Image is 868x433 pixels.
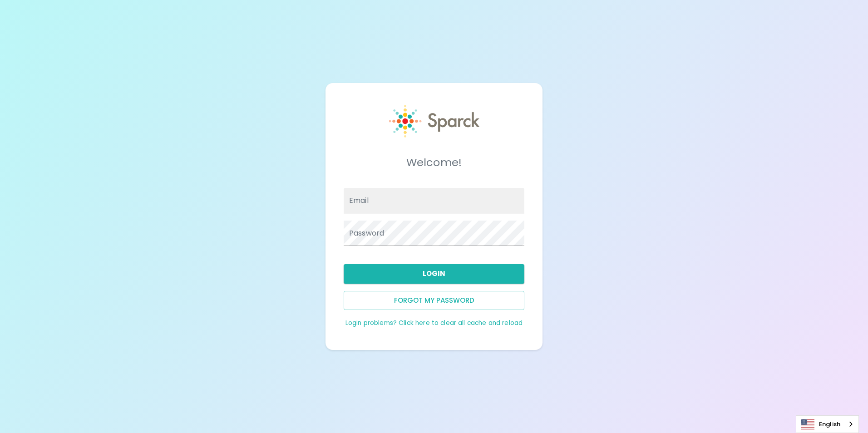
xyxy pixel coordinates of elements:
[796,415,859,433] div: Language
[345,319,523,327] a: Login problems? Click here to clear all cache and reload
[344,291,524,310] button: Forgot my password
[796,416,858,433] a: English
[389,105,479,138] img: Sparck logo
[344,155,524,170] h5: Welcome!
[344,264,524,283] button: Login
[796,415,859,433] aside: Language selected: English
